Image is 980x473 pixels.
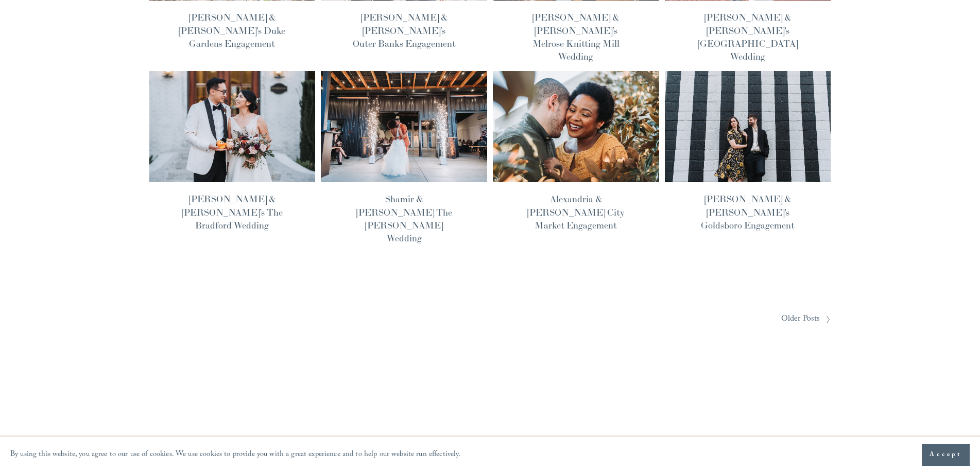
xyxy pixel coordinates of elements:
a: [PERSON_NAME] & [PERSON_NAME]'s Duke Gardens Engagement [179,11,285,49]
a: Alexandria & [PERSON_NAME] City Market Engagement [527,193,625,231]
img: Justine &amp; Xinli’s The Bradford Wedding [148,71,316,183]
a: [PERSON_NAME] & [PERSON_NAME]'s Goldsboro Engagement [701,193,795,231]
a: [PERSON_NAME] & [PERSON_NAME]’s Outer Banks Engagement [353,11,456,49]
img: Alexandria &amp; Ahmed's City Market Engagement [492,71,660,183]
a: Shamir & [PERSON_NAME] The [PERSON_NAME] Wedding [356,193,452,244]
img: Adrienne &amp; Michael's Goldsboro Engagement [664,71,832,183]
a: [PERSON_NAME] & [PERSON_NAME]’s The Bradford Wedding [182,193,283,231]
a: Older Posts [490,311,831,327]
p: By using this website, you agree to our use of cookies. We use cookies to provide you with a grea... [10,448,461,463]
button: Accept [922,444,970,466]
a: [PERSON_NAME] & [PERSON_NAME]'s [GEOGRAPHIC_DATA] Wedding [698,11,798,62]
span: Older Posts [781,311,820,327]
span: Accept [930,450,962,460]
a: [PERSON_NAME] & [PERSON_NAME]’s Melrose Knitting Mill Wedding [532,11,620,62]
img: Shamir &amp; Keegan’s The Meadows Raleigh Wedding [320,71,488,183]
